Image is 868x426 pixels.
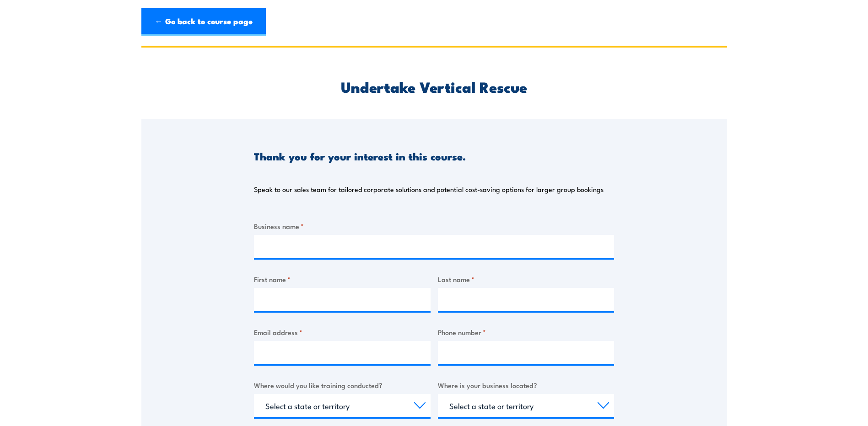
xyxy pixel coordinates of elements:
h3: Thank you for your interest in this course. [254,151,466,161]
h2: Undertake Vertical Rescue [254,80,614,93]
label: Last name [438,274,615,284]
label: First name [254,274,431,284]
label: Where is your business located? [438,380,615,390]
label: Business name [254,221,614,231]
label: Phone number [438,327,615,337]
label: Where would you like training conducted? [254,380,431,390]
label: Email address [254,327,431,337]
a: ← Go back to course page [141,8,266,36]
p: Speak to our sales team for tailored corporate solutions and potential cost-saving options for la... [254,185,604,194]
